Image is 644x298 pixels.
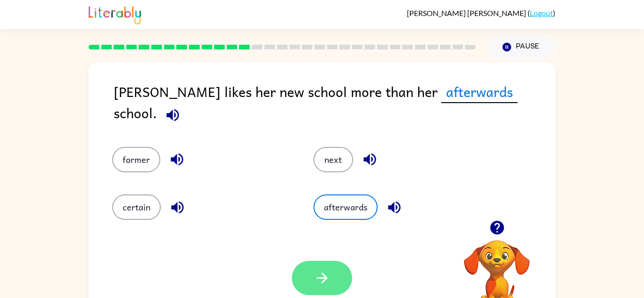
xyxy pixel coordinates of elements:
[407,8,528,17] span: [PERSON_NAME] [PERSON_NAME]
[487,36,555,58] button: Pause
[114,81,555,128] div: [PERSON_NAME] likes her new school more than her school.
[112,194,161,220] button: certain
[89,4,141,24] img: Literably
[407,8,555,17] div: ( )
[530,8,553,17] a: Logout
[314,147,353,172] button: next
[441,81,518,103] span: afterwards
[314,194,378,220] button: afterwards
[112,147,160,172] button: former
